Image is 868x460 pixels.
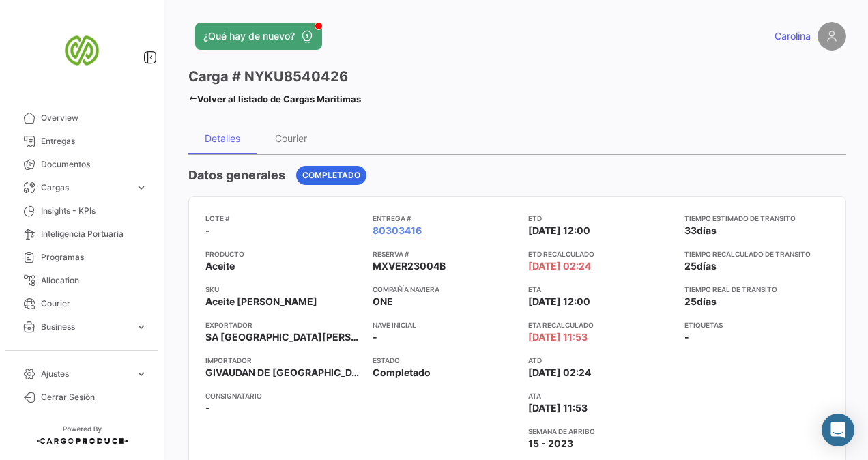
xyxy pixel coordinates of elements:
span: expand_more [135,182,147,194]
span: días [697,296,717,307]
app-card-info-title: Nave inicial [373,319,518,330]
span: [DATE] 11:53 [528,330,588,344]
span: MXVER23004B [373,259,446,273]
span: Business [41,321,130,333]
app-card-info-title: ETD Recalculado [528,248,674,259]
app-card-info-title: SKU [205,284,362,295]
app-card-info-title: Importador [205,355,362,366]
a: Documentos [11,153,153,176]
app-card-info-title: ATD [528,355,674,366]
span: [DATE] 02:24 [528,366,591,379]
span: Carolina [775,29,811,43]
a: Allocation [11,269,153,292]
span: 15 - 2023 [528,437,573,450]
app-card-info-title: Etiquetas [684,319,830,330]
span: Overview [41,112,147,124]
app-card-info-title: ATA [528,390,674,401]
span: Aceite [PERSON_NAME] [205,295,317,308]
span: Completado [302,169,360,182]
app-card-info-title: Reserva # [373,248,518,259]
app-card-info-title: Estado [373,355,518,366]
span: Inteligencia Portuaria [41,228,147,240]
span: días [697,260,717,272]
app-card-info-title: Lote # [205,213,362,224]
div: Abrir Intercom Messenger [822,414,854,446]
span: - [373,330,377,344]
span: expand_more [135,321,147,333]
app-card-info-title: ETA Recalculado [528,319,674,330]
img: placeholder-user.png [818,22,846,51]
app-card-info-title: Producto [205,248,362,259]
span: Courier [41,298,147,310]
app-card-info-title: Exportador [205,319,362,330]
a: Programas [11,246,153,269]
app-card-info-title: Tiempo recalculado de transito [684,248,830,259]
a: Inteligencia Portuaria [11,222,153,246]
span: Cargas [41,182,130,194]
div: Detalles [205,132,240,144]
a: Entregas [11,130,153,153]
app-card-info-title: Tiempo estimado de transito [684,213,830,224]
a: Overview [11,106,153,130]
span: - [205,224,210,238]
app-card-info-title: Semana de Arribo [528,426,674,437]
app-card-info-title: ETA [528,284,674,295]
a: 80303416 [373,224,422,238]
span: 25 [684,260,697,272]
span: 33 [684,225,697,236]
span: Aceite [205,259,235,273]
button: ¿Qué hay de nuevo? [195,23,322,50]
app-card-info-title: ETD [528,213,674,224]
span: Estadísticas [41,344,130,356]
app-card-info-title: Compañía naviera [373,284,518,295]
span: Cerrar Sesión [41,391,147,403]
a: Courier [11,292,153,315]
span: Allocation [41,274,147,287]
span: [DATE] 11:53 [528,401,588,415]
img: san-miguel-logo.png [48,16,116,85]
span: Programas [41,251,147,263]
a: Volver al listado de Cargas Marítimas [188,89,361,109]
h3: Carga # NYKU8540426 [188,67,348,86]
span: 25 [684,296,697,307]
span: Insights - KPIs [41,205,147,217]
span: ¿Qué hay de nuevo? [203,29,295,43]
span: ONE [373,295,393,308]
span: SA [GEOGRAPHIC_DATA][PERSON_NAME] [205,330,362,344]
span: [DATE] 02:24 [528,259,591,273]
span: expand_more [135,344,147,356]
app-card-info-title: Tiempo real de transito [684,284,830,295]
span: expand_more [135,368,147,380]
span: [DATE] 12:00 [528,295,590,308]
span: - [684,330,689,344]
div: Courier [275,132,307,144]
span: - [205,401,210,415]
span: días [697,225,717,236]
span: Entregas [41,135,147,147]
span: GIVAUDAN DE [GEOGRAPHIC_DATA] SA DE CV [205,366,362,379]
h4: Datos generales [188,166,285,185]
span: Documentos [41,158,147,171]
a: Insights - KPIs [11,199,153,222]
app-card-info-title: Entrega # [373,213,518,224]
span: Completado [373,366,431,379]
span: [DATE] 12:00 [528,224,590,238]
app-card-info-title: Consignatario [205,390,362,401]
span: Ajustes [41,368,130,380]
